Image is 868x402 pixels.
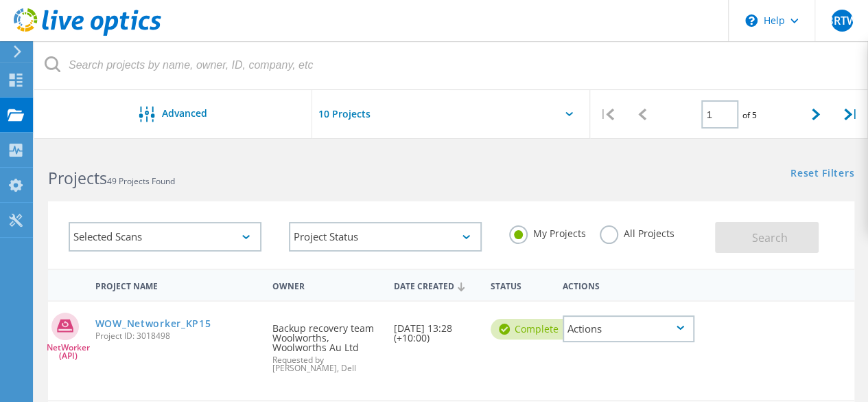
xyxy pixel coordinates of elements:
[509,225,586,238] label: My Projects
[590,90,625,139] div: |
[289,222,482,252] div: Project Status
[266,302,386,386] div: Backup recovery team Woolworths, Woolworths Au Ltd
[272,356,379,372] span: Requested by [PERSON_NAME], Dell
[14,29,161,38] a: Live Optics Dashboard
[387,302,484,357] div: [DATE] 13:28 (+10:00)
[107,175,175,187] span: 49 Projects Found
[162,109,207,118] span: Advanced
[742,109,756,121] span: of 5
[491,319,572,339] div: Complete
[69,222,261,252] div: Selected Scans
[484,272,556,298] div: Status
[563,315,694,342] div: Actions
[95,319,211,328] a: WOW_Networker_KP15
[48,167,107,189] b: Projects
[266,272,386,298] div: Owner
[752,230,788,245] span: Search
[47,344,90,360] span: NetWorker (API)
[387,272,484,298] div: Date Created
[556,272,701,298] div: Actions
[826,15,858,26] span: BRTW
[745,14,758,27] svg: \n
[715,222,819,253] button: Search
[95,332,259,340] span: Project ID: 3018498
[833,90,868,139] div: |
[89,272,266,298] div: Project Name
[600,225,675,238] label: All Projects
[790,168,854,180] a: Reset Filters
